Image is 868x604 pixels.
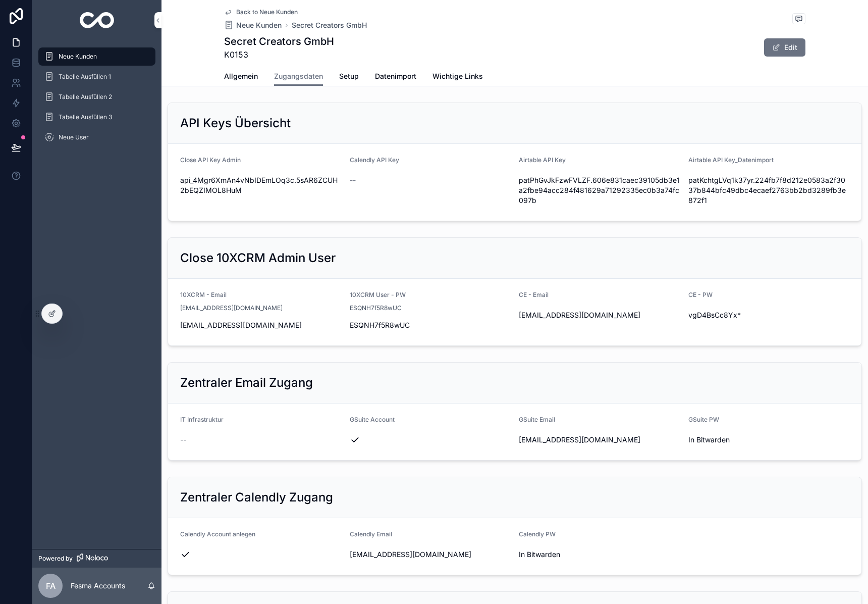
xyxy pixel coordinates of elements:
p: Fesma Accounts [71,581,125,591]
span: Tabelle Ausfüllen 2 [59,93,112,101]
h2: API Keys Übersicht [180,115,291,131]
span: Powered by [38,555,73,563]
span: ESQNH7f5R8wUC [350,320,511,330]
span: GSuite Account [350,416,395,423]
span: CE - PW [688,291,713,298]
span: GSuite Email [519,416,555,423]
span: [EMAIL_ADDRESS][DOMAIN_NAME] [350,549,511,560]
span: 10XCRM User - PW [350,291,406,298]
span: CE - Email [519,291,549,298]
span: [EMAIL_ADDRESS][DOMAIN_NAME] [519,310,680,320]
span: Calendly Account anlegen [180,530,255,538]
span: Wichtige Links [432,71,483,81]
span: Zugangsdaten [274,71,323,81]
button: Edit [764,38,805,57]
span: K0153 [224,48,334,61]
span: [EMAIL_ADDRESS][DOMAIN_NAME] [180,304,283,312]
span: Airtable API Key_Datenimport [688,156,774,164]
span: patPhGvJkFzwFVLZF.606e831caec39105db3e1a2fbe94acc284f481629a71292335ec0b3a74fc097b [519,175,680,206]
a: Allgemein [224,67,258,87]
span: Calendly API Key [350,156,399,164]
span: Calendly Email [350,530,392,538]
span: Airtable API Key [519,156,566,164]
span: Close API Key Admin [180,156,241,164]
span: GSuite PW [688,416,719,423]
span: -- [350,175,356,185]
span: patKchtgLVq1k37yr.224fb7f8d212e0583a2f3037b844bfc49dbc4ecaef2763bb2bd3289fb3e872f1 [688,175,850,206]
span: Calendly PW [519,530,556,538]
a: Secret Creators GmbH [292,20,367,30]
a: Back to Neue Kunden [224,8,298,16]
span: Neue User [59,133,89,141]
span: Setup [339,71,359,81]
span: 10XCRM - Email [180,291,227,298]
span: Tabelle Ausfüllen 3 [59,113,112,121]
a: Wichtige Links [432,67,483,87]
span: Neue Kunden [59,53,97,61]
h2: Zentraler Calendly Zugang [180,489,333,506]
h2: Zentraler Email Zugang [180,375,313,391]
span: FA [46,580,56,592]
span: Datenimport [375,71,416,81]
span: api_4Mgr6XmAn4vNbIDEmLOq3c.5sAR6ZCUH2bEQZIMOL8HuM [180,175,342,195]
a: Tabelle Ausfüllen 2 [38,88,155,106]
a: Tabelle Ausfüllen 1 [38,68,155,86]
img: App logo [80,12,115,28]
a: Neue User [38,128,155,146]
h1: Secret Creators GmbH [224,34,334,48]
span: Tabelle Ausfüllen 1 [59,73,111,81]
a: Setup [339,67,359,87]
span: [EMAIL_ADDRESS][DOMAIN_NAME] [180,320,342,330]
span: vgD4BsCc8Yx* [688,310,850,320]
a: Tabelle Ausfüllen 3 [38,108,155,126]
a: Powered by [32,549,161,568]
a: Datenimport [375,67,416,87]
span: ESQNH7f5R8wUC [350,304,402,312]
span: Back to Neue Kunden [236,8,298,16]
h2: Close 10XCRM Admin User [180,250,336,266]
a: Zugangsdaten [274,67,323,86]
a: Neue Kunden [38,47,155,66]
span: Allgemein [224,71,258,81]
span: In Bitwarden [688,435,850,445]
span: [EMAIL_ADDRESS][DOMAIN_NAME] [519,435,680,445]
span: In Bitwarden [519,549,680,560]
span: IT Infrastruktur [180,416,224,423]
span: -- [180,435,186,445]
a: Neue Kunden [224,20,282,30]
div: scrollable content [32,40,161,160]
span: Neue Kunden [236,20,282,30]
